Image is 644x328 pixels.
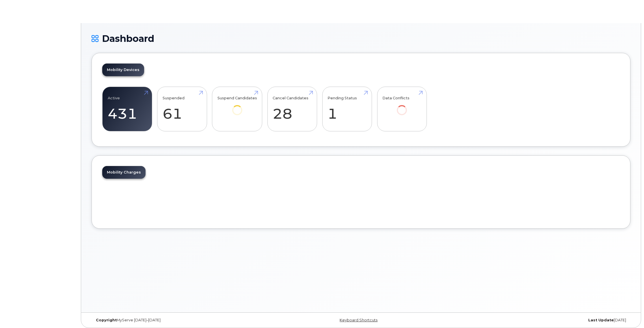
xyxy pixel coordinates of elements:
a: Mobility Devices [102,64,144,76]
a: Suspend Candidates [217,90,257,123]
a: Cancel Candidates 28 [273,90,312,128]
a: Pending Status 1 [327,90,366,128]
a: Mobility Charges [102,166,146,179]
a: Data Conflicts [382,90,421,123]
a: Active 431 [108,90,147,128]
strong: Copyright [96,318,117,322]
h1: Dashboard [92,33,630,44]
strong: Last Update [588,318,614,322]
div: MyServe [DATE]–[DATE] [92,318,271,323]
a: Suspended 61 [163,90,202,128]
div: [DATE] [451,318,630,323]
a: Keyboard Shortcuts [340,318,377,322]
